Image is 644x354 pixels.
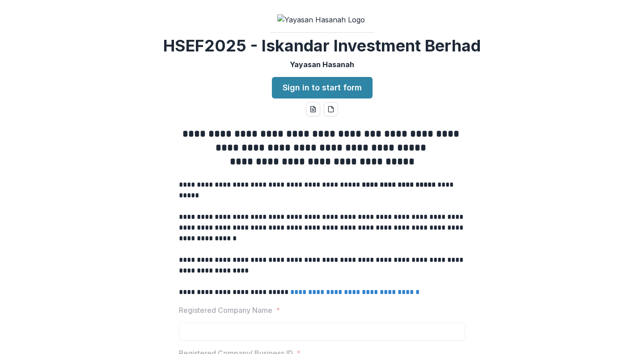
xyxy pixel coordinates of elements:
img: Yayasan Hasanah Logo [277,14,367,25]
a: Sign in to start form [272,77,373,98]
button: pdf-download [324,102,338,116]
h2: HSEF2025 - Iskandar Investment Berhad [163,36,481,55]
button: word-download [306,102,320,116]
p: Registered Company Name [179,305,272,316]
p: Yayasan Hasanah [290,59,354,70]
